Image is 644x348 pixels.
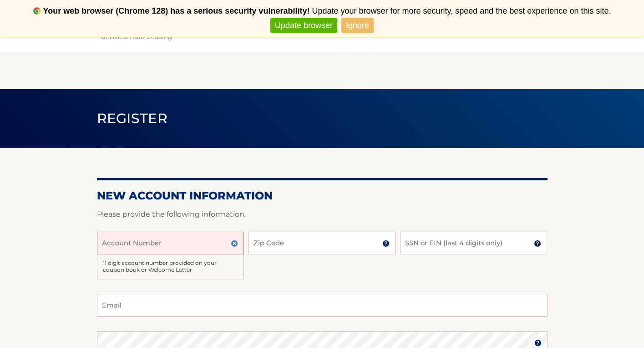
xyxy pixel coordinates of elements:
h2: New Account Information [97,189,548,203]
img: tooltip.svg [534,339,542,347]
img: tooltip.svg [534,240,541,247]
p: Please provide the following information. [97,208,548,221]
a: Ignore [341,18,374,33]
b: Your web browser (Chrome 128) has a serious security vulnerability! [43,6,310,15]
a: Update browser [270,18,337,33]
div: 11 digit account number provided on your coupon book or Welcome Letter [97,254,244,279]
img: close.svg [231,240,238,247]
input: Zip Code [248,232,396,254]
img: tooltip.svg [382,240,390,247]
input: Account Number [97,232,244,254]
span: Update your browser for more security, speed and the best experience on this site. [312,6,611,15]
input: Email [97,294,548,317]
span: Register [97,110,168,127]
input: SSN or EIN (last 4 digits only) [400,232,547,254]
